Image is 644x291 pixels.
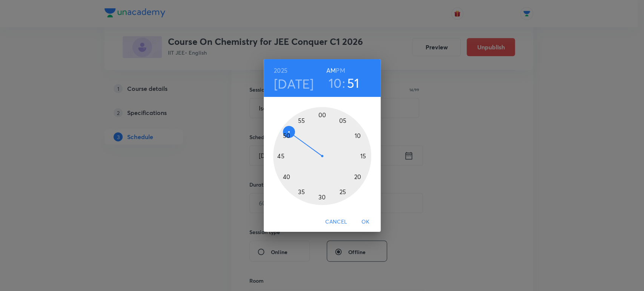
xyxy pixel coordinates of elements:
[274,65,287,76] button: 2025
[347,75,360,91] button: 51
[342,75,345,91] h3: :
[329,75,342,91] button: 10
[274,76,314,92] button: [DATE]
[354,215,378,229] button: OK
[357,217,375,227] span: OK
[336,65,345,76] button: PM
[322,215,350,229] button: Cancel
[325,217,347,227] span: Cancel
[326,65,336,76] button: AM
